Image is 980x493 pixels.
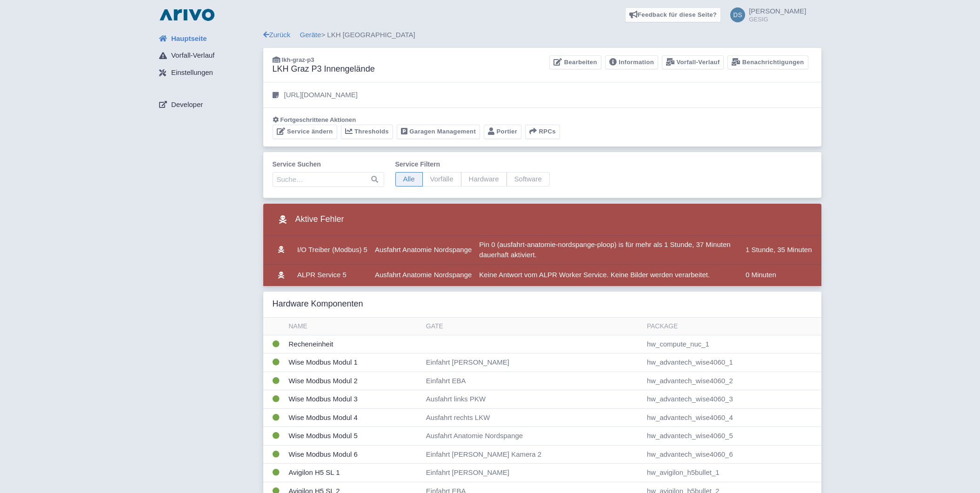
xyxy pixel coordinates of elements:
[285,408,422,427] td: Wise Modbus Modul 4
[549,55,601,70] a: Bearbeiten
[643,408,821,427] td: hw_advantech_wise4060_4
[422,390,643,409] td: Ausfahrt links PKW
[152,47,263,65] a: Vorfall-Verlauf
[285,335,422,353] td: Recheneinheit
[742,236,821,265] td: 1 Stunde, 35 Minuten
[341,125,393,139] a: Thresholds
[171,33,207,44] span: Hauptseite
[643,445,821,464] td: hw_advantech_wise4060_6
[273,125,337,139] a: Service ändern
[643,318,821,335] th: Package
[171,50,214,61] span: Vorfall-Verlauf
[727,55,808,70] a: Benachrichtigungen
[643,390,821,409] td: hw_advantech_wise4060_3
[285,445,422,464] td: Wise Modbus Modul 6
[422,427,643,446] td: Ausfahrt Anatomie Nordspange
[643,335,821,353] td: hw_compute_nuc_1
[263,31,291,39] a: Zurück
[395,160,550,169] label: Service filtern
[461,172,507,187] span: Hardware
[285,390,422,409] td: Wise Modbus Modul 3
[152,30,263,47] a: Hauptseite
[285,427,422,446] td: Wise Modbus Modul 5
[285,372,422,390] td: Wise Modbus Modul 2
[749,16,806,22] small: GESIG
[171,67,213,78] span: Einstellungen
[273,211,344,228] h3: Aktive Fehler
[273,160,384,169] label: Service suchen
[371,236,475,265] td: Ausfahrt Anatomie Nordspange
[293,236,371,265] td: I/O Treiber (Modbus) 5
[300,31,321,39] a: Geräte
[742,264,821,286] td: 0 Minuten
[643,427,821,446] td: hw_advantech_wise4060_5
[284,90,358,100] p: [URL][DOMAIN_NAME]
[285,464,422,482] td: Avigilon H5 SL 1
[152,64,263,82] a: Einstellungen
[643,464,821,482] td: hw_avigilon_h5bullet_1
[397,125,480,139] a: Garagen Management
[422,372,643,390] td: Einfahrt EBA
[479,240,730,259] span: Pin 0 (ausfahrt-anatomie-nordspange-ploop) is für mehr als 1 Stunde, 37 Minuten dauerhaft aktiviert.
[285,318,422,335] th: Name
[263,30,821,40] div: > LKH [GEOGRAPHIC_DATA]
[395,172,423,187] span: Alle
[507,172,550,187] span: Software
[293,264,371,286] td: ALPR Service 5
[273,172,384,187] input: Suche…
[479,271,710,279] span: Keine Antwort vom ALPR Worker Service. Keine Bilder werden verarbeitet.
[152,96,263,113] a: Developer
[643,372,821,390] td: hw_advantech_wise4060_2
[282,56,314,63] span: lkh-graz-p3
[422,464,643,482] td: Einfahrt [PERSON_NAME]
[371,264,475,286] td: Ausfahrt Anatomie Nordspange
[749,7,806,15] span: [PERSON_NAME]
[662,55,724,70] a: Vorfall-Verlauf
[422,172,461,187] span: Vorfälle
[605,55,658,70] a: Information
[273,299,363,309] h3: Hardware Komponenten
[725,7,806,22] a: [PERSON_NAME] GESIG
[484,125,521,139] a: Portier
[280,116,356,123] span: Fortgeschrittene Aktionen
[643,353,821,372] td: hw_advantech_wise4060_1
[625,7,721,22] a: Feedback für diese Seite?
[422,408,643,427] td: Ausfahrt rechts LKW
[171,100,203,110] span: Developer
[157,7,217,22] img: logo
[422,318,643,335] th: Gate
[525,125,560,139] button: RPCs
[285,353,422,372] td: Wise Modbus Modul 1
[273,64,375,74] h3: LKH Graz P3 Innengelände
[422,353,643,372] td: Einfahrt [PERSON_NAME]
[422,445,643,464] td: Einfahrt [PERSON_NAME] Kamera 2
